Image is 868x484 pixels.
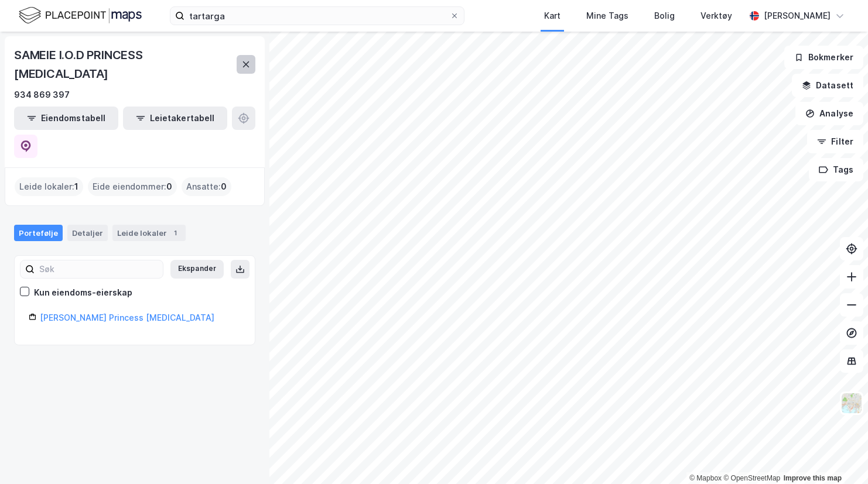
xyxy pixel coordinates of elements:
div: Mine Tags [586,9,628,23]
iframe: Chat Widget [809,428,868,484]
button: Leietakertabell [123,107,227,130]
a: Mapbox [689,474,722,482]
div: Kontrollprogram for chat [809,428,868,484]
img: logo.f888ab2527a4732fd821a326f86c7f29.svg [19,5,142,26]
div: Verktøy [700,9,732,23]
div: Portefølje [14,225,63,241]
a: OpenStreetMap [723,474,780,482]
button: Filter [807,130,863,153]
div: Ansatte : [182,177,231,196]
div: 934 869 397 [14,88,70,102]
div: 1 [169,227,181,239]
button: Analyse [795,102,863,125]
span: 1 [74,180,78,194]
div: Kun eiendoms-eierskap [34,286,132,300]
div: Eide eiendommer : [88,177,177,196]
button: Bokmerker [784,46,863,69]
span: 0 [221,180,227,194]
a: Improve this map [784,474,842,482]
div: Leide lokaler : [15,177,83,196]
button: Eiendomstabell [14,107,118,130]
div: SAMEIE I.O.D PRINCESS [MEDICAL_DATA] [14,46,237,83]
div: [PERSON_NAME] [764,9,831,23]
button: Ekspander [170,260,224,279]
div: Leide lokaler [112,225,186,241]
button: Datasett [792,74,863,97]
div: Detaljer [67,225,108,241]
span: 0 [166,180,172,194]
div: Bolig [654,9,675,23]
input: Søk på adresse, matrikkel, gårdeiere, leietakere eller personer [184,7,450,25]
div: Kart [544,9,561,23]
a: [PERSON_NAME] Princess [MEDICAL_DATA] [40,313,214,322]
input: Søk [35,260,163,278]
img: Z [840,392,863,414]
button: Tags [809,158,863,181]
